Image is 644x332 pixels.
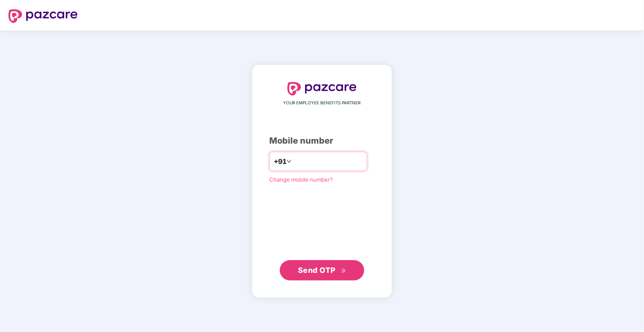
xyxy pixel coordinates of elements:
[298,266,336,275] span: Send OTP
[280,260,364,280] button: Send OTPdouble-right
[284,100,361,106] span: YOUR EMPLOYEE BENEFITS PARTNER
[8,9,78,23] img: logo
[274,156,287,167] span: +91
[287,159,292,164] span: down
[287,82,357,95] img: logo
[269,134,375,147] div: Mobile number
[341,268,346,274] span: double-right
[269,176,333,183] a: Change mobile number?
